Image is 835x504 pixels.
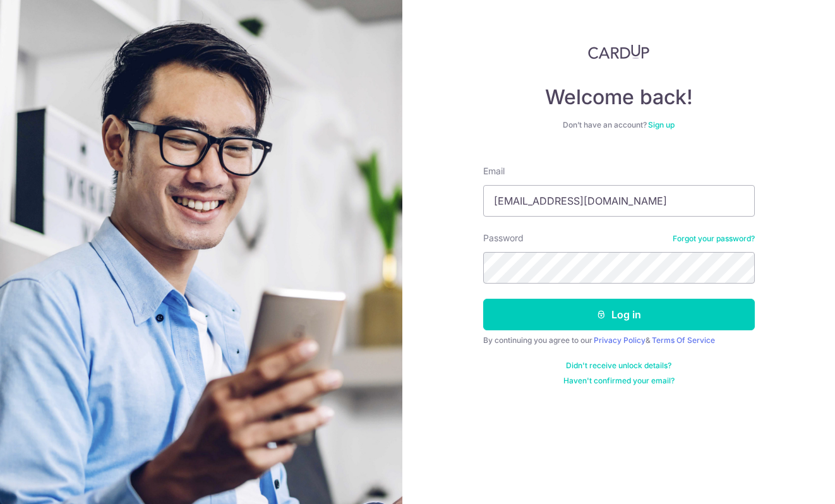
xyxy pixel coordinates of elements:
[673,234,755,244] a: Forgot your password?
[563,376,675,386] a: Haven't confirmed your email?
[483,120,755,130] div: Don’t have an account?
[648,120,675,129] a: Sign up
[588,44,650,59] img: CardUp Logo
[483,85,755,110] h4: Welcome back!
[594,335,646,345] a: Privacy Policy
[483,299,755,330] button: Log in
[566,361,671,371] a: Didn't receive unlock details?
[483,232,524,244] label: Password
[483,335,755,345] div: By continuing you agree to our &
[652,335,715,345] a: Terms Of Service
[483,185,755,217] input: Enter your Email
[483,165,505,177] label: Email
